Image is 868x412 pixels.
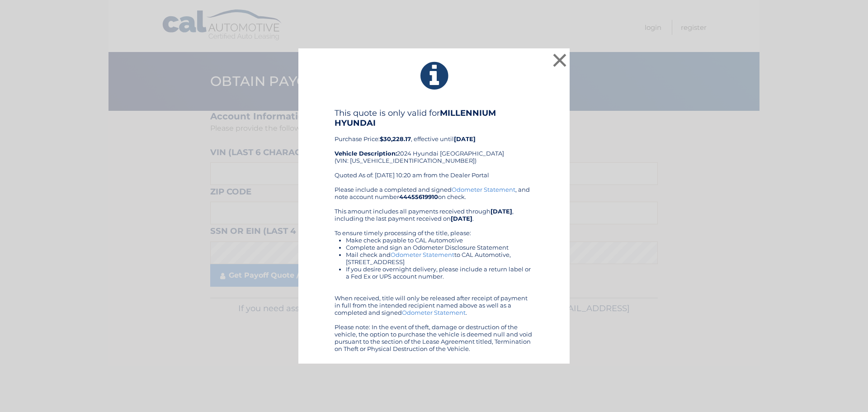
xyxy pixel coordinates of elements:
a: Odometer Statement [391,251,454,258]
h4: This quote is only valid for [335,108,533,128]
b: [DATE] [454,135,476,142]
b: 44455619910 [399,193,438,200]
b: [DATE] [491,208,512,215]
div: Please include a completed and signed , and note account number on check. This amount includes al... [335,186,533,352]
li: Complete and sign an Odometer Disclosure Statement [346,244,533,251]
button: × [551,51,569,69]
b: $30,228.17 [380,135,411,142]
li: Mail check and to CAL Automotive, [STREET_ADDRESS] [346,251,533,265]
div: Purchase Price: , effective until 2024 Hyundai [GEOGRAPHIC_DATA] (VIN: [US_VEHICLE_IDENTIFICATION... [335,108,533,186]
b: MILLENNIUM HYUNDAI [335,108,496,128]
li: Make check payable to CAL Automotive [346,237,533,244]
strong: Vehicle Description: [335,150,397,157]
a: Odometer Statement [402,309,466,316]
a: Odometer Statement [452,186,515,193]
b: [DATE] [451,215,472,222]
li: If you desire overnight delivery, please include a return label or a Fed Ex or UPS account number. [346,265,533,280]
